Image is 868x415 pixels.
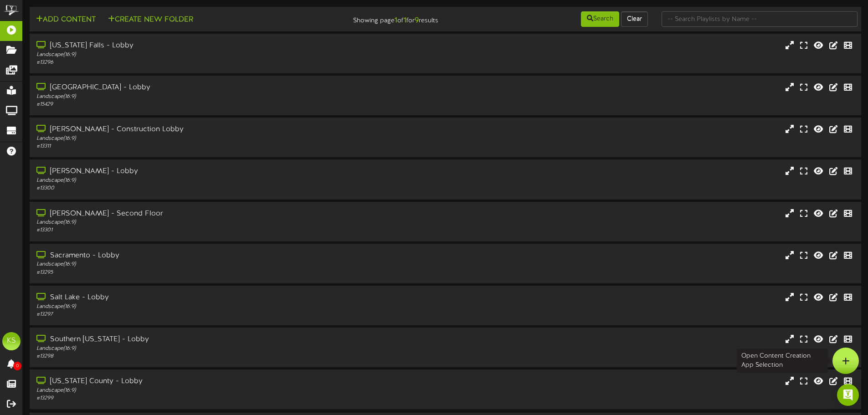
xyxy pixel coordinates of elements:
button: Add Content [33,14,98,26]
div: [US_STATE] County - Lobby [36,376,369,387]
div: Landscape ( 16:9 ) [36,93,369,101]
button: Search [581,11,619,27]
div: # 15429 [36,101,369,108]
div: Open Intercom Messenger [837,384,859,406]
div: # 13300 [36,184,369,192]
div: Landscape ( 16:9 ) [36,261,369,268]
div: Southern [US_STATE] - Lobby [36,334,369,345]
div: Salt Lake - Lobby [36,292,369,303]
div: Sacramento - Lobby [36,251,369,261]
div: [PERSON_NAME] - Lobby [36,166,369,177]
div: # 13301 [36,226,369,234]
strong: 9 [415,16,419,25]
button: Create New Folder [105,14,196,26]
strong: 1 [404,16,406,25]
span: 0 [13,362,21,370]
div: [PERSON_NAME] - Second Floor [36,209,369,219]
div: # 13298 [36,353,369,360]
div: # 13299 [36,395,369,402]
div: Landscape ( 16:9 ) [36,387,369,395]
div: [PERSON_NAME] - Construction Lobby [36,124,369,135]
div: [US_STATE] Falls - Lobby [36,41,369,51]
strong: 1 [395,16,397,25]
div: # 13295 [36,269,369,277]
div: # 13311 [36,143,369,150]
div: # 13297 [36,311,369,318]
div: KS [2,332,21,350]
button: Clear [621,11,648,27]
div: Landscape ( 16:9 ) [36,51,369,59]
div: # 13296 [36,59,369,67]
div: Landscape ( 16:9 ) [36,345,369,353]
input: -- Search Playlists by Name -- [662,11,858,27]
div: Landscape ( 16:9 ) [36,135,369,143]
div: [GEOGRAPHIC_DATA] - Lobby [36,82,369,93]
div: Landscape ( 16:9 ) [36,303,369,311]
div: Landscape ( 16:9 ) [36,219,369,226]
div: Landscape ( 16:9 ) [36,177,369,184]
div: Showing page of for results [306,10,445,26]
